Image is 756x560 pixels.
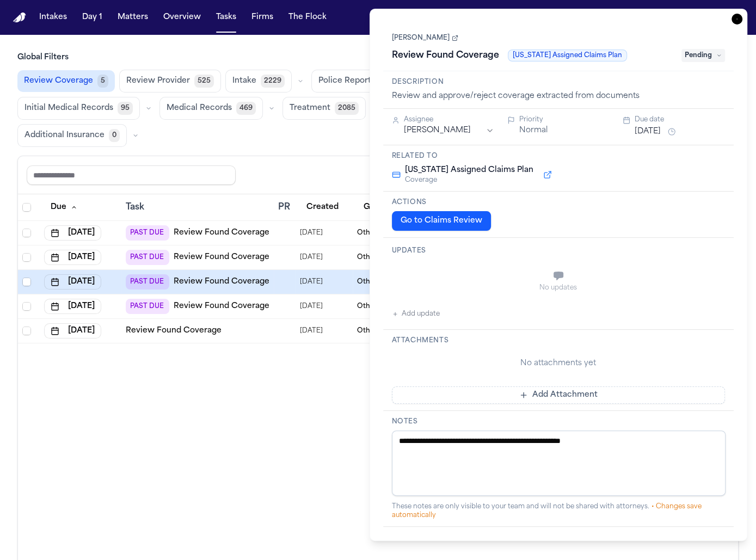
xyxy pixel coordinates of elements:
button: Medical Records469 [159,97,263,120]
h3: Updates [392,247,726,255]
span: Review Coverage [24,76,93,87]
button: Police Report & Investigation424 [311,70,462,93]
span: Medical Records [167,103,232,114]
span: 95 [118,102,133,115]
a: Home [13,13,26,23]
button: Overview [159,8,205,27]
div: Assignee [404,115,494,124]
div: These notes are only visible to your team and will not be shared with attorneys. [392,502,726,520]
span: 525 [194,75,214,88]
span: Police Report & Investigation [318,76,431,87]
div: Priority [519,115,610,124]
span: 5 [97,75,108,88]
span: Treatment [290,103,330,114]
button: [DATE] [635,126,661,137]
button: Review Coverage5 [17,70,115,92]
span: Additional Insurance [24,130,105,141]
button: Add Attachment [392,386,726,404]
span: 2085 [335,102,359,115]
button: Review Provider525 [119,70,221,93]
button: Matters [113,8,152,27]
span: Intake [232,76,256,87]
img: Finch Logo [13,13,26,23]
h3: Global Filters [17,52,739,63]
button: [DATE] [44,323,101,339]
button: Firms [247,8,278,27]
button: Intakes [35,8,71,27]
span: 469 [236,102,256,115]
span: 2229 [261,75,285,88]
h3: Description [392,78,726,87]
h3: Notes [392,417,726,426]
button: Snooze task [665,125,678,138]
div: No updates [392,284,726,292]
button: Tasks [212,8,241,27]
button: Day 1 [78,8,107,27]
span: Review Provider [126,76,190,87]
button: Go to Claims Review [392,211,491,231]
span: [US_STATE] Assigned Claims Plan [405,165,533,176]
span: Initial Medical Records [24,103,113,114]
a: [PERSON_NAME] [392,34,458,42]
button: Treatment2085 [282,97,366,120]
h1: Review Found Coverage [388,47,503,64]
div: Due date [635,115,725,124]
div: No attachments yet [392,358,726,369]
button: Intake2229 [225,70,292,93]
span: Pending [681,49,725,62]
span: [US_STATE] Assigned Claims Plan [508,50,627,61]
button: Additional Insurance0 [17,124,127,147]
button: The Flock [284,8,331,27]
button: Add update [392,307,440,321]
h3: Attachments [392,336,726,345]
button: Normal [519,125,548,136]
h3: Actions [392,198,726,207]
span: Coverage [405,176,533,184]
div: Review and approve/reject coverage extracted from documents [392,91,726,102]
button: Initial Medical Records95 [17,97,140,120]
h3: Related to [392,152,726,161]
span: 0 [109,129,120,142]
